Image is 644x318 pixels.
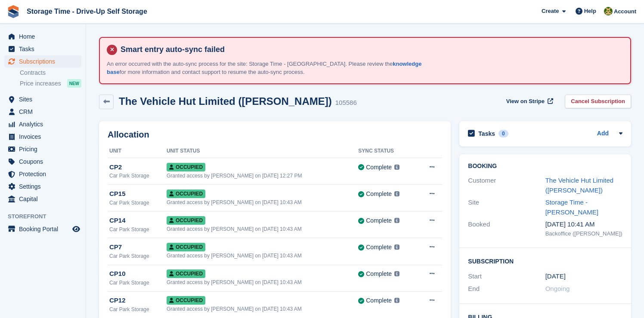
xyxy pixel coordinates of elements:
div: Granted access by [PERSON_NAME] on [DATE] 10:43 AM [167,225,358,233]
a: menu [4,180,81,193]
span: Booking Portal [19,223,71,235]
a: menu [4,118,81,130]
a: menu [4,31,81,43]
h2: Tasks [478,130,495,138]
div: CP14 [109,216,167,226]
img: icon-info-grey-7440780725fd019a000dd9b08b2336e03edf1995a4989e88bcd33f0948082b44.svg [394,191,399,196]
h2: Subscription [468,257,622,265]
div: [DATE] 10:41 AM [545,220,622,229]
a: menu [4,43,81,55]
span: Subscriptions [19,55,71,67]
div: Granted access by [PERSON_NAME] on [DATE] 12:27 PM [167,172,358,180]
div: Car Park Storage [109,306,167,313]
div: Car Park Storage [109,279,167,287]
th: Unit [108,144,167,158]
span: Analytics [19,118,71,130]
img: icon-info-grey-7440780725fd019a000dd9b08b2336e03edf1995a4989e88bcd33f0948082b44.svg [394,271,399,276]
span: Home [19,31,71,43]
div: Complete [366,269,392,278]
div: Complete [366,216,392,225]
span: Create [542,7,559,15]
div: Car Park Storage [109,226,167,233]
a: Price increases NEW [20,79,81,88]
span: Storefront [8,212,86,221]
span: Pricing [19,143,71,155]
div: NEW [67,79,81,88]
div: Complete [366,190,392,199]
div: CP7 [109,242,167,252]
div: Booked [468,220,545,238]
div: Complete [366,243,392,252]
div: Complete [366,296,392,305]
span: Tasks [19,43,71,55]
a: menu [4,223,81,235]
span: Protection [19,168,71,180]
a: The Vehicle Hut Limited ([PERSON_NAME]) [545,177,613,194]
img: icon-info-grey-7440780725fd019a000dd9b08b2336e03edf1995a4989e88bcd33f0948082b44.svg [394,245,399,250]
div: Car Park Storage [109,199,167,207]
div: Start [468,272,545,281]
a: menu [4,193,81,205]
span: Help [584,7,596,15]
a: menu [4,106,81,118]
h2: Allocation [108,130,442,140]
a: Storage Time - [PERSON_NAME] [545,199,598,216]
div: End [468,284,545,294]
th: Sync Status [358,144,417,158]
div: CP12 [109,296,167,306]
div: Site [468,198,545,217]
span: Ongoing [545,285,570,292]
div: Granted access by [PERSON_NAME] on [DATE] 10:43 AM [167,305,358,313]
span: Occupied [167,269,205,278]
span: Sites [19,93,71,105]
a: menu [4,156,81,168]
a: Cancel Subscription [565,95,631,109]
span: Occupied [167,163,205,171]
a: menu [4,168,81,180]
a: Add [597,129,609,139]
a: menu [4,55,81,67]
span: View on Stripe [506,97,545,106]
div: Backoffice ([PERSON_NAME]) [545,229,622,238]
span: CRM [19,106,71,118]
span: Price increases [20,79,61,88]
img: Zain Sarwar [604,7,613,15]
div: Complete [366,163,392,172]
span: Account [614,7,636,16]
span: Occupied [167,190,205,198]
h2: Booking [468,163,622,170]
span: Occupied [167,296,205,305]
a: menu [4,143,81,155]
a: Contracts [20,69,81,77]
img: icon-info-grey-7440780725fd019a000dd9b08b2336e03edf1995a4989e88bcd33f0948082b44.svg [394,165,399,170]
div: CP15 [109,189,167,199]
div: Customer [468,176,545,195]
a: View on Stripe [503,95,555,109]
span: Capital [19,193,71,205]
img: icon-info-grey-7440780725fd019a000dd9b08b2336e03edf1995a4989e88bcd33f0948082b44.svg [394,218,399,223]
div: Car Park Storage [109,172,167,180]
img: stora-icon-8386f47178a22dfd0bd8f6a31ec36ba5ce8667c1dd55bd0f319d3a0aa187defe.svg [7,5,20,18]
div: 105586 [335,98,357,108]
div: CP10 [109,269,167,279]
span: Occupied [167,243,205,251]
div: 0 [498,130,508,138]
img: icon-info-grey-7440780725fd019a000dd9b08b2336e03edf1995a4989e88bcd33f0948082b44.svg [394,298,399,303]
span: Coupons [19,156,71,168]
a: menu [4,131,81,143]
time: 2025-09-02 00:00:00 UTC [545,272,566,281]
div: Granted access by [PERSON_NAME] on [DATE] 10:43 AM [167,252,358,260]
h2: The Vehicle Hut Limited ([PERSON_NAME]) [119,95,332,107]
div: Granted access by [PERSON_NAME] on [DATE] 10:43 AM [167,199,358,206]
span: Occupied [167,216,205,225]
a: Storage Time - Drive-Up Self Storage [23,4,151,18]
a: menu [4,93,81,105]
th: Unit Status [167,144,358,158]
div: Car Park Storage [109,252,167,260]
div: CP2 [109,162,167,172]
p: An error occurred with the auto-sync process for the site: Storage Time - [GEOGRAPHIC_DATA]. Plea... [107,60,430,76]
a: Preview store [71,224,81,234]
div: Granted access by [PERSON_NAME] on [DATE] 10:43 AM [167,278,358,286]
h4: Smart entry auto-sync failed [117,45,623,55]
span: Invoices [19,131,71,143]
